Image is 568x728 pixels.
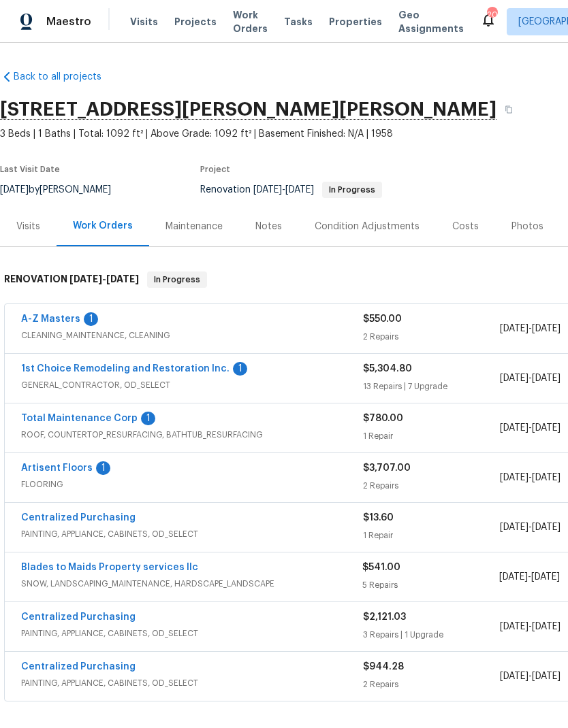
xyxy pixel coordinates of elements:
[363,479,500,493] div: 2 Repairs
[363,612,406,622] span: $2,121.03
[165,220,223,233] div: Maintenance
[130,15,158,29] span: Visits
[363,429,500,443] div: 1 Repair
[200,165,230,173] span: Project
[531,572,560,582] span: [DATE]
[532,374,561,383] span: [DATE]
[363,330,500,344] div: 2 Repairs
[363,513,394,523] span: $13.60
[21,577,362,591] span: SNOW, LANDSCAPING_MAINTENANCE, HARDSCAPE_LANDSCAPE
[148,273,206,286] span: In Progress
[500,471,561,484] span: -
[21,527,363,541] span: PAINTING, APPLIANCE, CABINETS, OD_SELECT
[73,219,133,233] div: Work Orders
[84,312,98,326] div: 1
[532,423,561,433] span: [DATE]
[499,570,560,584] span: -
[233,8,268,35] span: Work Orders
[21,612,136,622] a: Centralized Purchasing
[21,627,363,640] span: PAINTING, APPLIANCE, CABINETS, OD_SELECT
[21,428,363,442] span: ROOF, COUNTERTOP_RESURFACING, BATHTUB_RESURFACING
[233,362,247,376] div: 1
[4,271,139,288] h6: RENOVATION
[500,322,561,335] span: -
[363,314,402,324] span: $550.00
[285,185,314,195] span: [DATE]
[499,572,528,582] span: [DATE]
[500,473,528,482] span: [DATE]
[500,371,561,385] span: -
[21,662,136,672] a: Centralized Purchasing
[500,520,561,534] span: -
[324,186,381,194] span: In Progress
[500,672,528,681] span: [DATE]
[329,15,382,29] span: Properties
[174,15,217,29] span: Projects
[21,463,93,473] a: Artisent Floors
[500,622,528,631] span: [DATE]
[253,185,314,195] span: -
[452,220,479,233] div: Costs
[69,274,139,284] span: -
[21,314,80,324] a: A-Z Masters
[532,473,561,482] span: [DATE]
[500,374,528,383] span: [DATE]
[532,672,561,681] span: [DATE]
[532,622,561,631] span: [DATE]
[253,185,282,195] span: [DATE]
[141,412,155,425] div: 1
[532,523,561,532] span: [DATE]
[496,97,521,122] button: Copy Address
[21,378,363,392] span: GENERAL_CONTRACTOR, OD_SELECT
[255,220,282,233] div: Notes
[363,463,411,473] span: $3,707.00
[363,628,500,642] div: 3 Repairs | 1 Upgrade
[363,529,500,542] div: 1 Repair
[21,513,136,523] a: Centralized Purchasing
[511,220,543,233] div: Photos
[284,17,313,27] span: Tasks
[363,364,412,374] span: $5,304.80
[500,669,561,683] span: -
[363,414,403,423] span: $780.00
[96,461,110,475] div: 1
[500,423,528,433] span: [DATE]
[362,578,499,592] div: 5 Repairs
[500,523,528,532] span: [DATE]
[21,676,363,690] span: PAINTING, APPLIANCE, CABINETS, OD_SELECT
[362,563,400,572] span: $541.00
[363,662,404,672] span: $944.28
[500,620,561,633] span: -
[500,324,528,333] span: [DATE]
[21,414,138,423] a: Total Maintenance Corp
[69,274,102,284] span: [DATE]
[315,220,420,233] div: Condition Adjustments
[46,15,91,29] span: Maestro
[21,329,363,342] span: CLEANING_MAINTENANCE, CLEANING
[363,380,500,393] div: 13 Repairs | 7 Upgrade
[363,678,500,691] div: 2 Repairs
[487,8,496,22] div: 20
[21,364,230,374] a: 1st Choice Remodeling and Restoration Inc.
[106,274,139,284] span: [DATE]
[500,421,561,435] span: -
[21,478,363,491] span: FLOORING
[532,324,561,333] span: [DATE]
[200,185,382,195] span: Renovation
[398,8,464,35] span: Geo Assignments
[16,220,40,233] div: Visits
[21,563,198,572] a: Blades to Maids Property services llc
